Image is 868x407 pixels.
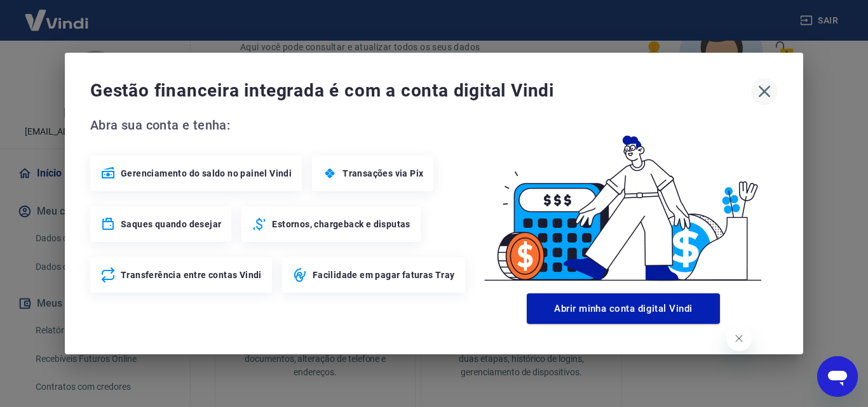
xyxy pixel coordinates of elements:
button: Abrir minha conta digital Vindi [527,293,720,324]
span: Saques quando desejar [121,218,221,230]
span: Gestão financeira integrada é com a conta digital Vindi [90,78,751,103]
iframe: Fechar mensagem [726,326,752,351]
span: Facilidade em pagar faturas Tray [313,269,455,281]
iframe: Botão para abrir a janela de mensagens [817,356,858,397]
span: Abra sua conta e tenha: [90,115,469,135]
span: Estornos, chargeback e disputas [272,218,410,230]
img: Good Billing [469,115,778,288]
span: Transferência entre contas Vindi [121,269,262,281]
span: Olá! Precisa de ajuda? [8,9,107,19]
span: Gerenciamento do saldo no painel Vindi [121,167,292,180]
span: Transações via Pix [342,167,423,180]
